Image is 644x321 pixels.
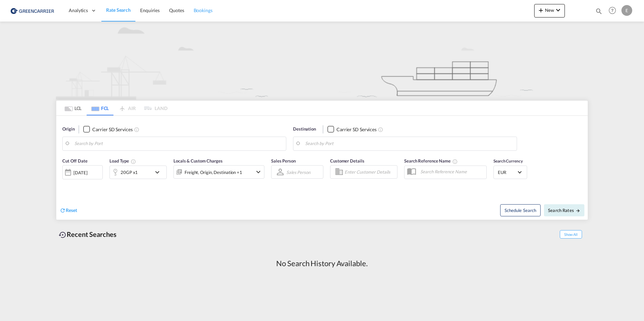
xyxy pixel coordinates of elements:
[73,170,87,176] div: [DATE]
[271,158,296,164] span: Sales Person
[607,5,618,16] span: Help
[497,167,523,177] md-select: Select Currency: € EUREuro
[60,101,87,115] md-tab-item: LCL
[595,7,603,15] md-icon: icon-magnify
[74,139,283,149] input: Search by Port
[621,5,632,16] div: E
[286,167,311,177] md-select: Sales Person
[493,158,523,164] span: Search Currency
[109,158,136,164] span: Load Type
[66,207,77,213] span: Reset
[10,3,56,18] img: 1378a7308afe11ef83610d9e779c6b34.png
[62,179,67,188] md-datepicker: Select
[560,230,582,239] span: Show All
[56,227,119,242] div: Recent Searches
[498,169,517,175] span: EUR
[56,22,588,100] img: new-FCL.png
[59,231,67,239] md-icon: icon-backup-restore
[131,159,136,164] md-icon: Select multiple loads to view rates
[537,6,545,14] md-icon: icon-plus 400-fg
[173,158,223,164] span: Locals & Custom Charges
[60,207,66,213] md-icon: icon-refresh
[121,168,138,177] div: 20GP x1
[548,208,580,213] span: Search Rates
[345,167,395,177] input: Enter Customer Details
[336,126,377,133] div: Carrier SD Services
[83,126,132,133] md-checkbox: Checkbox No Ink
[87,101,114,115] md-tab-item: FCL
[60,101,167,115] md-pagination-wrapper: Use the left and right arrow keys to navigate between tabs
[140,7,160,13] span: Enquiries
[576,208,580,213] md-icon: icon-arrow-right
[534,4,565,17] button: icon-plus 400-fgNewicon-chevron-down
[185,168,242,177] div: Freight Origin Destination Factory Stuffing
[60,207,77,214] div: icon-refreshReset
[305,139,513,149] input: Search by Port
[595,7,603,17] div: icon-magnify
[293,126,316,133] span: Destination
[554,6,562,14] md-icon: icon-chevron-down
[607,5,621,17] div: Help
[92,126,132,133] div: Carrier SD Services
[134,127,139,132] md-icon: Unchecked: Search for CY (Container Yard) services for all selected carriers.Checked : Search for...
[173,165,264,179] div: Freight Origin Destination Factory Stuffingicon-chevron-down
[537,7,562,13] span: New
[544,204,584,216] button: Search Ratesicon-arrow-right
[417,167,486,177] input: Search Reference Name
[254,168,262,176] md-icon: icon-chevron-down
[276,258,367,269] div: No Search History Available.
[500,204,541,216] button: Note: By default Schedule search will only considerorigin ports, destination ports and cut off da...
[62,126,74,133] span: Origin
[330,158,364,164] span: Customer Details
[106,7,131,13] span: Rate Search
[62,158,88,164] span: Cut Off Date
[327,126,377,133] md-checkbox: Checkbox No Ink
[69,7,88,14] span: Analytics
[378,127,383,132] md-icon: Unchecked: Search for CY (Container Yard) services for all selected carriers.Checked : Search for...
[56,116,588,220] div: Origin Checkbox No InkUnchecked: Search for CY (Container Yard) services for all selected carrier...
[194,7,213,13] span: Bookings
[404,158,458,164] span: Search Reference Name
[169,7,184,13] span: Quotes
[452,159,458,164] md-icon: Your search will be saved by the below given name
[109,166,167,179] div: 20GP x1icon-chevron-down
[62,165,103,179] div: [DATE]
[153,168,165,176] md-icon: icon-chevron-down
